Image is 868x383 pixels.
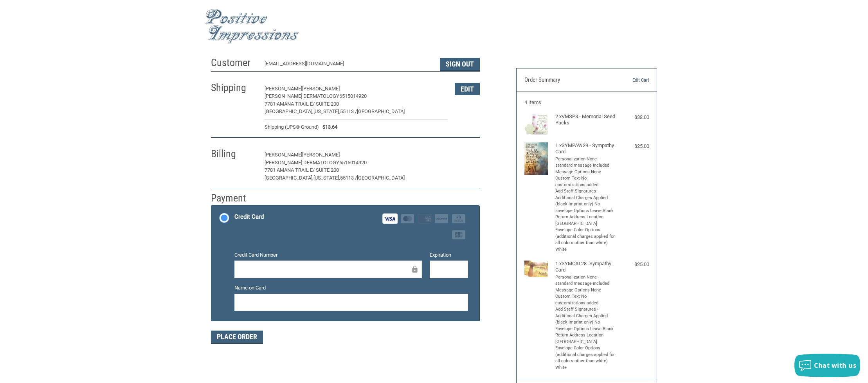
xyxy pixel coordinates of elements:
[357,108,405,114] span: [GEOGRAPHIC_DATA]
[211,331,263,344] button: Place Order
[455,83,480,95] button: Edit
[265,86,302,92] span: [PERSON_NAME]
[555,227,616,253] li: Envelope Color Options (additional charges applied for all colors other than white) White
[313,175,340,181] span: [US_STATE],
[265,160,339,165] span: [PERSON_NAME] Dermatology
[265,60,432,71] div: [EMAIL_ADDRESS][DOMAIN_NAME]
[555,326,616,333] li: Envelope Options Leave Blank
[265,108,313,114] span: [GEOGRAPHIC_DATA],
[430,251,468,259] label: Expiration
[234,210,264,223] div: Credit Card
[313,167,339,173] span: / Suite 200
[555,175,616,188] li: Custom Text No customizations added
[555,208,616,214] li: Envelope Options Leave Blank
[211,81,257,94] h2: Shipping
[339,160,367,165] span: 6515014920
[265,167,313,173] span: 7781 Amana Trail E
[205,9,299,44] img: Positive Impressions
[313,108,340,114] span: [US_STATE],
[265,152,302,158] span: [PERSON_NAME]
[357,175,405,181] span: [GEOGRAPHIC_DATA]
[319,123,338,131] span: $13.64
[265,93,339,99] span: [PERSON_NAME] Dermatology
[555,332,616,345] li: Return Address Location [GEOGRAPHIC_DATA]
[302,86,340,92] span: [PERSON_NAME]
[234,284,468,292] label: Name on Card
[555,293,616,306] li: Custom Text No customizations added
[524,99,649,106] h3: 4 Items
[340,108,357,114] span: 55113 /
[794,354,860,377] button: Chat with us
[555,214,616,227] li: Return Address Location [GEOGRAPHIC_DATA]
[265,123,319,131] span: Shipping (UPS® Ground)
[555,287,616,294] li: Message Options None
[234,251,422,259] label: Credit Card Number
[524,76,609,84] h3: Order Summary
[555,156,616,169] li: Personalization None - standard message included
[555,345,616,371] li: Envelope Color Options (additional charges applied for all colors other than white) White
[302,152,340,158] span: [PERSON_NAME]
[555,261,616,273] h4: 1 x SYMCAT28- Sympathy Card
[440,58,480,71] button: Sign Out
[814,361,856,370] span: Chat with us
[555,113,616,126] h4: 2 x VMSP3 - Memorial Seed Packs
[211,56,257,69] h2: Customer
[609,76,649,84] a: Edit Cart
[555,169,616,176] li: Message Options None
[618,261,649,268] div: $25.00
[555,142,616,155] h4: 1 x SYMPAW29 - Sympathy Card
[618,113,649,121] div: $32.00
[555,274,616,287] li: Personalization None - standard message included
[340,175,357,181] span: 55113 /
[555,306,616,326] li: Add Staff Signatures - Additional Charges Applied (black imprint only) No
[211,192,257,205] h2: Payment
[313,101,339,107] span: / Suite 200
[618,142,649,150] div: $25.00
[555,188,616,208] li: Add Staff Signatures - Additional Charges Applied (black imprint only) No
[455,149,480,161] button: Edit
[265,101,313,107] span: 7781 Amana Trail E
[339,93,367,99] span: 6515014920
[265,175,313,181] span: [GEOGRAPHIC_DATA],
[211,147,257,160] h2: Billing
